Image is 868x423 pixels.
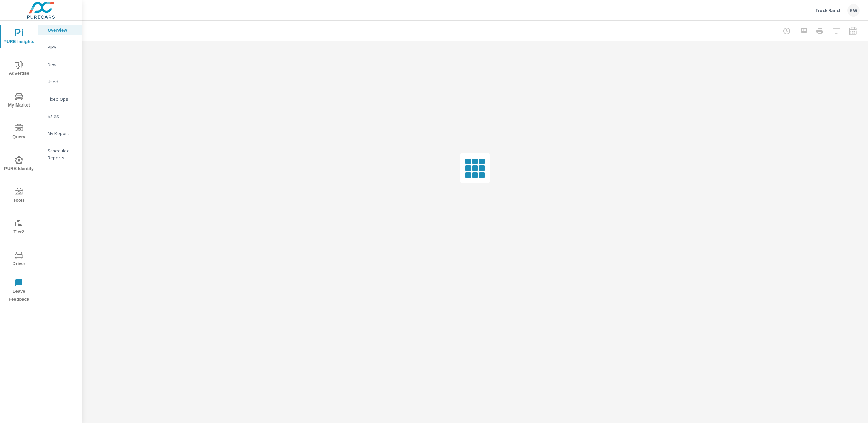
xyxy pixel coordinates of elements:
[38,111,82,121] div: Sales
[815,7,842,13] p: Truck Ranch
[38,145,82,163] div: Scheduled Reports
[2,124,35,141] span: Query
[48,113,76,120] p: Sales
[48,27,76,33] p: Overview
[2,61,35,78] span: Advertise
[0,21,38,306] div: nav menu
[48,95,76,102] p: Fixed Ops
[2,279,35,303] span: Leave Feedback
[38,94,82,104] div: Fixed Ops
[2,92,35,109] span: My Market
[38,42,82,52] div: PIPA
[2,251,35,268] span: Driver
[38,25,82,35] div: Overview
[48,61,76,68] p: New
[2,29,35,46] span: PURE Insights
[38,128,82,139] div: My Report
[48,130,76,137] p: My Report
[48,78,76,85] p: Used
[38,77,82,87] div: Used
[2,156,35,173] span: PURE Identity
[38,59,82,70] div: New
[48,44,76,51] p: PIPA
[847,4,860,17] div: KW
[48,147,76,161] p: Scheduled Reports
[2,219,35,236] span: Tier2
[2,188,35,204] span: Tools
